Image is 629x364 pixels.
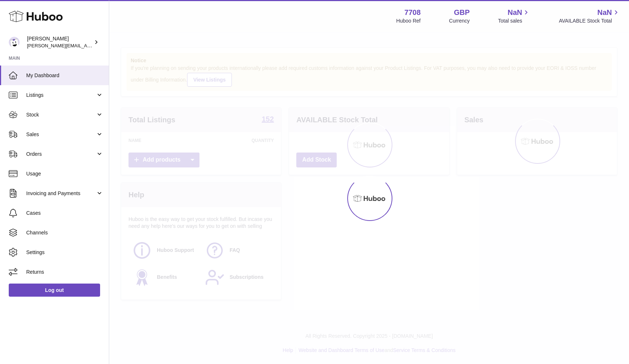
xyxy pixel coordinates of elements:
span: My Dashboard [26,72,103,79]
span: Returns [26,269,103,276]
strong: GBP [454,8,470,17]
div: Huboo Ref [396,17,421,24]
span: Orders [26,151,96,158]
span: Usage [26,170,103,177]
span: Stock [26,111,96,118]
span: Listings [26,92,96,99]
strong: 7708 [404,8,421,17]
span: [PERSON_NAME][EMAIL_ADDRESS][DOMAIN_NAME] [27,43,146,48]
a: Log out [9,284,100,297]
div: Currency [449,17,470,24]
span: NaN [507,8,522,17]
span: Sales [26,131,96,138]
div: [PERSON_NAME] [27,35,92,49]
span: Settings [26,249,103,256]
span: AVAILABLE Stock Total [559,17,620,24]
img: victor@erbology.co [9,37,20,48]
span: NaN [597,8,612,17]
span: Cases [26,210,103,217]
span: Channels [26,229,103,236]
span: Total sales [498,17,530,24]
a: NaN AVAILABLE Stock Total [559,8,620,24]
a: NaN Total sales [498,8,530,24]
span: Invoicing and Payments [26,190,96,197]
